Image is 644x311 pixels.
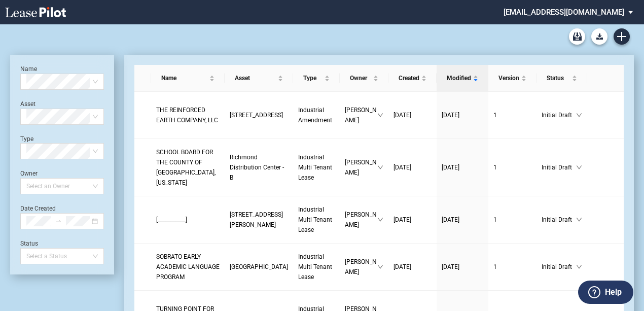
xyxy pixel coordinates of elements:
a: Create new document [614,28,630,45]
a: 1 [493,262,532,272]
a: Industrial Multi Tenant Lease [298,252,335,282]
button: Help [578,281,633,304]
a: 1 [493,215,532,225]
a: [DATE] [442,215,483,225]
span: Initial Draft [542,262,576,272]
span: down [377,164,383,170]
label: Asset [20,100,35,108]
a: 1 [493,162,532,172]
th: Owner [340,65,388,92]
a: [DATE] [442,162,483,172]
span: Initial Draft [542,215,576,225]
a: [DATE] [393,215,432,225]
span: down [576,112,582,118]
span: [PERSON_NAME] [345,105,377,125]
a: SOBRATO EARLY ACADEMIC LANGUAGE PROGRAM [156,252,220,282]
span: 1 [493,112,497,119]
a: [DATE] [442,262,483,272]
a: Archive [569,28,585,45]
span: 1 [493,216,497,223]
span: Name [161,73,207,83]
span: Version [498,73,520,83]
span: to [55,218,62,225]
a: [DATE] [442,110,483,120]
span: [DATE] [442,112,459,119]
a: [STREET_ADDRESS] [230,110,288,120]
th: Version [488,65,537,92]
a: [STREET_ADDRESS][PERSON_NAME] [230,210,288,230]
span: Calaveras Center [230,263,288,270]
span: Initial Draft [542,110,576,120]
span: down [576,217,582,223]
span: Asset [235,73,276,83]
th: Status [536,65,587,92]
span: down [377,112,383,118]
th: Modified [437,65,488,92]
span: [DATE] [442,263,459,270]
span: down [576,164,582,170]
th: Asset [225,65,293,92]
button: Download Blank Form [591,28,607,45]
span: Industrial Multi Tenant Lease [298,154,332,181]
label: Help [605,286,622,299]
th: Type [293,65,340,92]
span: Industrial Multi Tenant Lease [298,206,332,233]
span: Initial Draft [542,162,576,172]
md-menu: Download Blank Form List [588,28,611,45]
span: Created [399,73,419,83]
label: Date Created [20,205,56,212]
a: Industrial Multi Tenant Lease [298,152,335,183]
span: [PERSON_NAME] [345,210,377,230]
span: Industrial Amendment [298,107,332,124]
span: 1 [493,263,497,270]
span: 15100 East 40th Avenue [230,112,283,119]
a: Industrial Amendment [298,105,335,125]
a: SCHOOL BOARD FOR THE COUNTY OF [GEOGRAPHIC_DATA], [US_STATE] [156,147,220,188]
span: 100 Anderson Avenue [230,211,283,228]
span: SCHOOL BOARD FOR THE COUNTY OF HENRICO, VIRGINIA [156,149,216,186]
span: Modified [447,73,471,83]
span: down [377,264,383,270]
span: [DATE] [393,263,411,270]
th: Created [388,65,437,92]
span: [PERSON_NAME] [345,257,377,277]
span: [DATE] [442,164,459,171]
span: Richmond Distribution Center - B [230,154,284,181]
span: swap-right [55,218,62,225]
span: [___________] [156,216,187,223]
span: THE REINFORCED EARTH COMPANY, LLC [156,107,218,124]
label: Status [20,240,38,247]
label: Owner [20,170,38,177]
a: [___________] [156,215,220,225]
span: Type [303,73,323,83]
span: SOBRATO EARLY ACADEMIC LANGUAGE PROGRAM [156,253,220,281]
span: [DATE] [393,164,411,171]
span: 1 [493,164,497,171]
label: Name [20,65,37,73]
a: [DATE] [393,262,432,272]
span: Owner [350,73,371,83]
span: down [576,264,582,270]
a: [GEOGRAPHIC_DATA] [230,262,288,272]
a: Richmond Distribution Center - B [230,152,288,183]
a: THE REINFORCED EARTH COMPANY, LLC [156,105,220,125]
span: [PERSON_NAME] [345,157,377,178]
span: [DATE] [442,216,459,223]
a: 1 [493,110,532,120]
a: [DATE] [393,162,432,172]
a: [DATE] [393,110,432,120]
span: Status [547,73,570,83]
th: Name [151,65,225,92]
span: [DATE] [393,216,411,223]
span: [DATE] [393,112,411,119]
span: Industrial Multi Tenant Lease [298,253,332,281]
span: down [377,217,383,223]
a: Industrial Multi Tenant Lease [298,204,335,235]
label: Type [20,135,33,143]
